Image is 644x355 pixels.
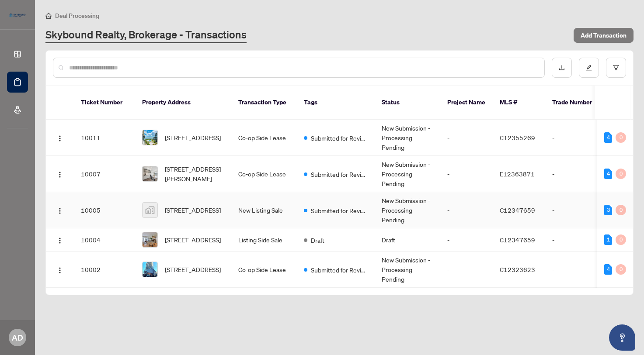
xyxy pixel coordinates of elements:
[586,65,592,71] span: edit
[56,207,63,214] img: Logo
[500,134,535,141] span: C12355269
[311,265,368,275] span: Submitted for Review
[440,228,493,252] td: -
[616,264,626,275] div: 0
[311,169,368,179] span: Submitted for Review
[143,232,157,247] img: thumbnail-img
[440,192,493,228] td: -
[53,262,67,276] button: Logo
[143,203,157,217] img: thumbnail-img
[500,206,535,214] span: C12347659
[375,228,440,252] td: Draft
[143,166,157,181] img: thumbnail-img
[609,324,635,351] button: Open asap
[53,131,67,145] button: Logo
[45,28,247,43] a: Skybound Realty, Brokerage - Transactions
[375,120,440,156] td: New Submission - Processing Pending
[143,130,157,145] img: thumbnail-img
[74,120,135,156] td: 10011
[574,28,634,43] button: Add Transaction
[231,252,297,288] td: Co-op Side Lease
[74,86,135,120] th: Ticket Number
[500,236,535,244] span: C12347659
[231,86,297,120] th: Transaction Type
[552,58,572,78] button: download
[616,169,626,179] div: 0
[440,156,493,192] td: -
[604,132,612,143] div: 4
[45,13,52,19] span: home
[440,86,493,120] th: Project Name
[297,86,375,120] th: Tags
[545,252,606,288] td: -
[74,156,135,192] td: 10007
[74,192,135,228] td: 10005
[231,156,297,192] td: Co-op Side Lease
[56,135,63,142] img: Logo
[616,234,626,245] div: 0
[616,132,626,143] div: 0
[545,228,606,252] td: -
[375,192,440,228] td: New Submission - Processing Pending
[604,205,612,215] div: 3
[604,234,612,245] div: 1
[545,120,606,156] td: -
[440,120,493,156] td: -
[53,233,67,247] button: Logo
[74,228,135,252] td: 10004
[231,192,297,228] td: New Listing Sale
[231,120,297,156] td: Co-op Side Lease
[311,133,368,143] span: Submitted for Review
[165,235,221,245] span: [STREET_ADDRESS]
[231,228,297,252] td: Listing Side Sale
[165,133,221,142] span: [STREET_ADDRESS]
[375,86,440,120] th: Status
[7,11,28,20] img: logo
[440,252,493,288] td: -
[143,262,157,277] img: thumbnail-img
[311,235,324,245] span: Draft
[12,331,23,344] span: AD
[55,12,99,20] span: Deal Processing
[604,264,612,275] div: 4
[135,86,231,120] th: Property Address
[613,65,619,71] span: filter
[53,167,67,181] button: Logo
[606,58,626,78] button: filter
[74,252,135,288] td: 10002
[545,192,606,228] td: -
[545,86,606,120] th: Trade Number
[53,203,67,217] button: Logo
[616,205,626,215] div: 0
[579,58,599,78] button: edit
[165,205,221,215] span: [STREET_ADDRESS]
[500,265,535,273] span: C12323623
[56,237,63,244] img: Logo
[165,164,224,183] span: [STREET_ADDRESS][PERSON_NAME]
[545,156,606,192] td: -
[493,86,545,120] th: MLS #
[311,206,368,215] span: Submitted for Review
[581,28,627,42] span: Add Transaction
[56,267,63,274] img: Logo
[165,265,221,274] span: [STREET_ADDRESS]
[604,169,612,179] div: 4
[56,171,63,178] img: Logo
[500,170,535,178] span: E12363871
[375,252,440,288] td: New Submission - Processing Pending
[375,156,440,192] td: New Submission - Processing Pending
[559,65,565,71] span: download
